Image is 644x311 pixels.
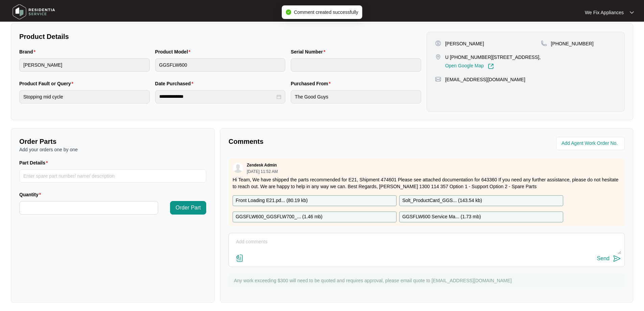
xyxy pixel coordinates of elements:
img: map-pin [541,40,547,46]
a: Open Google Map [445,63,494,69]
img: map-pin [435,54,441,60]
img: send-icon.svg [613,254,621,263]
p: Front Loading E21.pd... ( 80.19 kb ) [236,197,308,204]
button: Order Part [170,201,206,215]
button: Send [597,254,621,263]
img: user-pin [435,40,441,46]
p: Product Details [19,32,421,41]
img: residentia service logo [10,2,57,22]
p: Zendesk Admin [247,162,277,168]
p: Comments [229,137,422,146]
label: Product Fault or Query [19,80,76,87]
input: Add Agent Work Order No. [562,139,621,148]
label: Part Details [19,159,51,166]
p: Add your orders one by one [19,146,206,153]
span: check-circle [286,9,291,15]
div: Send [597,256,610,262]
label: Date Purchased [155,80,196,87]
img: Link-External [488,63,494,69]
p: Solt_ProductCard_GGS... ( 143.54 kb ) [402,197,482,204]
p: [DATE] 11:52 AM [247,170,278,174]
img: user.svg [233,163,243,173]
label: Brand [19,48,38,55]
input: Product Model [155,58,286,72]
p: Any work exceeding $300 will need to be quoted and requires approval, please email quote to [EMAI... [234,277,621,284]
label: Product Model [155,48,193,55]
p: GGSFLW600_GGSFLW700_... ( 1.46 mb ) [236,213,323,221]
img: dropdown arrow [630,11,634,14]
input: Product Fault or Query [19,90,150,104]
input: Brand [19,58,150,72]
p: GGSFLW600 Service Ma... ( 1.73 mb ) [402,213,481,221]
p: U [PHONE_NUMBER][STREET_ADDRESS], [445,54,541,61]
span: Order Part [175,204,201,212]
input: Part Details [19,169,206,183]
input: Quantity [20,201,158,214]
p: Order Parts [19,137,206,146]
input: Serial Number [291,58,421,72]
span: Comment created successfully [294,9,358,15]
p: Hi Team, We have shipped the parts recommended for E21, Shipment 474601 Please see attached docum... [233,176,621,190]
p: We Fix Appliances [585,9,624,16]
label: Serial Number [291,48,328,55]
label: Quantity [19,191,44,198]
input: Purchased From [291,90,421,104]
p: [PHONE_NUMBER] [551,40,594,47]
input: Date Purchased [159,93,276,100]
p: [PERSON_NAME] [445,40,484,47]
p: [EMAIL_ADDRESS][DOMAIN_NAME] [445,76,525,83]
img: file-attachment-doc.svg [236,254,244,262]
label: Purchased From [291,80,333,87]
img: map-pin [435,76,441,82]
